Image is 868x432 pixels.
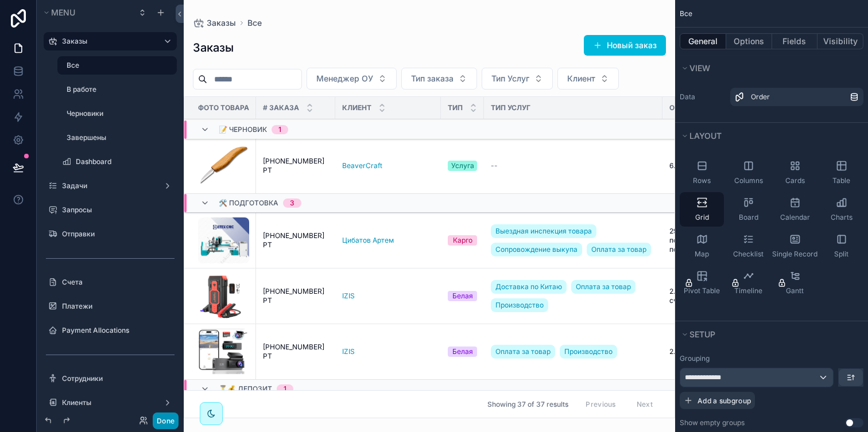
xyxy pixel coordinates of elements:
[751,92,770,102] span: Order
[62,229,170,239] label: Отправки
[669,103,718,112] span: Обновление
[689,131,722,141] span: Layout
[680,155,724,190] button: Rows
[726,266,770,300] button: Timeline
[62,181,154,190] label: Задачи
[219,125,267,134] span: 📝 Черновик
[491,103,530,112] span: Тип Услуг
[198,217,249,263] img: CleanShot-2025-09-29-at-15.31.49@2x.png
[817,33,863,49] button: Visibility
[772,250,817,259] span: Single Record
[76,157,170,166] label: Dashboard
[726,229,770,263] button: Checklist
[67,85,170,94] label: В работе
[726,192,770,227] button: Board
[733,250,764,259] span: Checklist
[695,250,709,259] span: Map
[219,384,272,394] span: ⏳💰 Депозит
[680,326,857,343] button: Setup
[834,250,848,259] span: Split
[62,205,170,215] label: Запросы
[290,199,294,208] div: 3
[680,354,710,363] label: Grouping
[67,109,170,118] label: Черновики
[680,128,857,144] button: Layout
[693,176,711,185] span: Rows
[819,155,863,190] button: Table
[773,155,817,190] button: Cards
[680,60,857,76] button: View
[734,176,763,185] span: Columns
[448,103,463,112] span: Тип
[62,302,170,311] label: Платежи
[730,88,863,106] a: Order
[786,286,804,295] span: Gantt
[62,326,170,335] label: Payment Allocations
[41,5,131,21] button: Menu
[772,33,818,49] button: Fields
[680,266,724,300] button: Pivot Table
[51,7,75,17] span: Menu
[831,213,852,222] span: Charts
[278,125,281,134] div: 1
[689,63,710,73] span: View
[695,213,709,222] span: Grid
[198,329,247,375] img: Monosnap-IZIS---регистраторы-от-18.10.2024---Google-Таблицы-2024-12-23-17-57-26.png
[198,273,249,319] a: Screenshot-at-Aug-26-12-50-10.png
[680,33,726,49] button: General
[67,133,170,142] label: Завершены
[773,229,817,263] button: Single Record
[263,103,299,112] span: # Заказа
[684,286,720,295] span: Pivot Table
[689,329,715,339] span: Setup
[487,400,568,409] span: Showing 37 of 37 results
[819,229,863,263] button: Split
[342,103,371,112] span: Клиент
[284,384,286,394] div: 1
[819,192,863,227] button: Charts
[680,392,755,409] button: Add a subgroup
[726,155,770,190] button: Columns
[62,374,170,383] label: Сотрудники
[67,61,170,70] label: Все
[198,103,249,112] span: Фото Товара
[773,192,817,227] button: Calendar
[680,92,726,102] label: Data
[198,143,249,189] img: CleanShot-2025-10-06-at-09.39.22@2x.png
[773,266,817,300] button: Gantt
[734,286,762,295] span: Timeline
[198,273,243,319] img: Screenshot-at-Aug-26-12-50-10.png
[726,33,772,49] button: Options
[62,37,154,46] label: Заказы
[219,199,278,208] span: 🛠 Подготовка
[198,329,249,375] a: Monosnap-IZIS---регистраторы-от-18.10.2024---Google-Таблицы-2024-12-23-17-57-26.png
[680,192,724,227] button: Grid
[785,176,805,185] span: Cards
[697,396,751,405] span: Add a subgroup
[739,213,758,222] span: Board
[153,412,179,429] button: Done
[832,176,850,185] span: Table
[680,9,692,18] span: Все
[680,229,724,263] button: Map
[62,278,170,287] label: Счета
[780,213,810,222] span: Calendar
[62,398,154,407] label: Клиенты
